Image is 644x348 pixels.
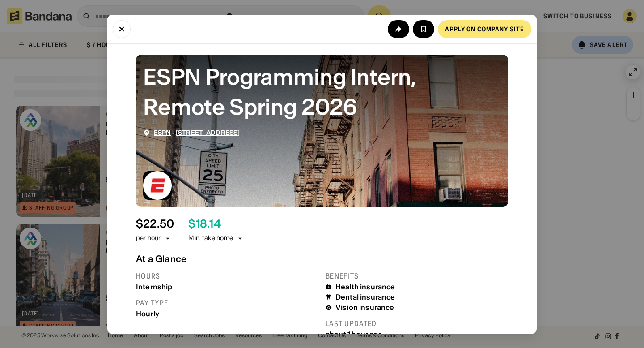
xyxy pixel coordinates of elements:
[136,217,174,230] div: $ 22.50
[326,319,508,328] div: Last updated
[188,217,220,230] div: $ 18.14
[136,309,318,318] div: Hourly
[335,292,395,301] div: Dental insurance
[136,271,318,280] div: Hours
[326,271,508,280] div: Benefits
[113,20,131,38] button: Close
[438,20,531,38] a: Apply on company site
[143,61,501,121] div: ESPN Programming Intern, Remote Spring 2026
[154,129,240,136] div: ·
[326,330,508,339] div: about 1 hour ago
[335,303,394,312] div: Vision insurance
[136,253,508,264] div: At a Glance
[176,128,240,136] a: [STREET_ADDRESS]
[136,234,161,243] div: per hour
[335,282,395,291] div: Health insurance
[188,234,244,243] div: Min. take home
[445,26,524,32] div: Apply on company site
[154,128,171,136] a: ESPN
[143,171,172,199] img: ESPN logo
[136,282,318,291] div: Internship
[136,298,318,307] div: Pay type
